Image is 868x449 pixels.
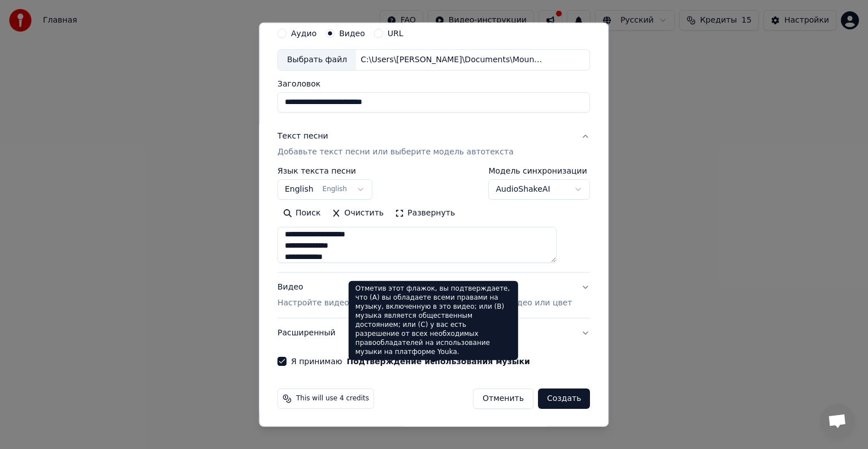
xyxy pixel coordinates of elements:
[339,29,365,37] label: Видео
[327,204,390,222] button: Очистить
[388,29,403,37] label: URL
[291,29,316,37] label: Аудио
[473,388,533,409] button: Отменить
[356,54,548,66] div: C:\Users\[PERSON_NAME]\Documents\Mount&Blade Warband\A’STUDIO - Улетаю (Караоке).mp4
[389,204,461,222] button: Развернуть
[277,122,590,167] button: Текст песниДобавьте текст песни или выберите модель автотекста
[538,388,590,409] button: Создать
[277,297,572,309] p: Настройте видео караоке: используйте изображение, видео или цвет
[277,131,328,142] div: Текст песни
[489,167,591,175] label: Модель синхронизации
[347,357,530,365] button: Я принимаю
[291,357,530,365] label: Я принимаю
[277,204,326,222] button: Поиск
[278,50,356,70] div: Выбрать файл
[277,80,590,88] label: Заголовок
[296,394,369,403] span: This will use 4 credits
[277,282,572,309] div: Видео
[277,167,590,272] div: Текст песниДобавьте текст песни или выберите модель автотекста
[277,273,590,318] button: ВидеоНастройте видео караоке: используйте изображение, видео или цвет
[349,281,518,360] div: Отметив этот флажок, вы подтверждаете, что (A) вы обладаете всеми правами на музыку, включенную в...
[277,167,372,175] label: Язык текста песни
[277,318,590,348] button: Расширенный
[277,146,514,158] p: Добавьте текст песни или выберите модель автотекста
